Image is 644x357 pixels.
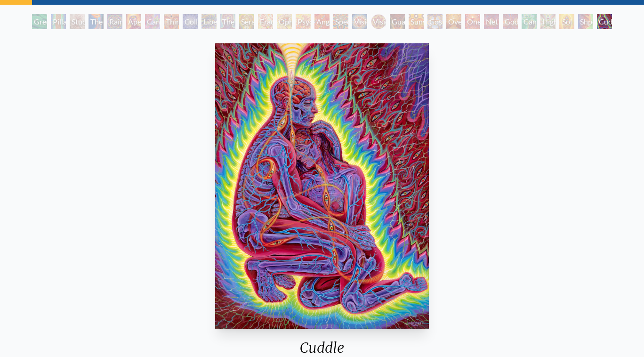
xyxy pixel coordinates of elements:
[540,14,555,29] div: Higher Vision
[409,14,424,29] div: Sunyata
[427,14,443,29] div: Cosmic Elf
[314,14,330,29] div: Angel Skin
[126,14,141,29] div: Aperture
[522,14,537,29] div: Cannafist
[220,14,235,29] div: The Seer
[559,14,574,29] div: Sol Invictus
[597,14,612,29] div: Cuddle
[258,14,273,29] div: Fractal Eyes
[465,14,480,29] div: One
[201,14,217,29] div: Liberation Through Seeing
[215,43,429,329] img: Cuddle-2011-Alex-Grey-watermarked.jpg
[484,14,499,29] div: Net of Being
[145,14,160,29] div: Cannabis Sutra
[333,14,348,29] div: Spectral Lotus
[164,14,179,29] div: Third Eye Tears of Joy
[32,14,47,29] div: Green Hand
[296,14,311,29] div: Psychomicrograph of a Fractal Paisley Cherub Feather Tip
[277,14,292,29] div: Ophanic Eyelash
[390,14,405,29] div: Guardian of Infinite Vision
[107,14,122,29] div: Rainbow Eye Ripple
[371,14,386,29] div: Vision Crystal Tondo
[578,14,593,29] div: Shpongled
[183,14,198,29] div: Collective Vision
[70,14,85,29] div: Study for the Great Turn
[446,14,461,29] div: Oversoul
[352,14,367,29] div: Vision Crystal
[89,14,104,29] div: The Torch
[239,14,254,29] div: Seraphic Transport Docking on the Third Eye
[503,14,518,29] div: Godself
[51,14,66,29] div: Pillar of Awareness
